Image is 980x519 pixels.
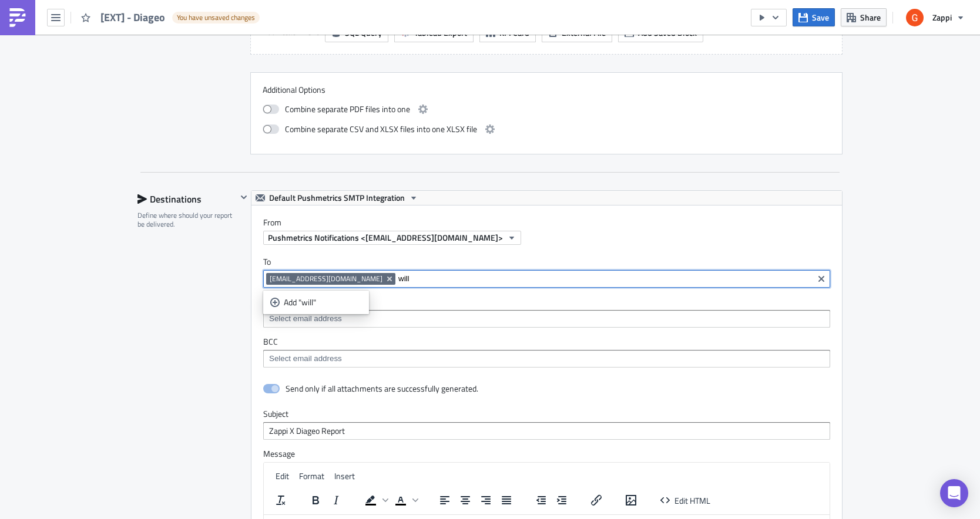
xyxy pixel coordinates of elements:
span: Zappi [932,11,952,23]
button: Italic [326,492,346,508]
span: Share [860,11,881,23]
img: tableau_3 [5,43,51,53]
img: PushMetrics [8,8,27,27]
div: Add "will" [284,296,362,308]
button: Hide content [237,190,251,204]
button: Bold [306,492,325,508]
div: Text color [391,492,420,508]
img: tableau_6 [5,82,51,92]
label: To [263,257,830,267]
img: Avatar [905,8,925,28]
img: tableau_7 [5,95,51,105]
button: Share [841,8,887,26]
body: Rich Text Area. Press ALT-0 for help. [5,5,561,117]
button: Default Pushmetrics SMTP Integration [251,191,422,205]
label: From [263,217,842,228]
label: Message [263,449,830,459]
span: Edit HTML [674,494,710,506]
button: Clear formatting [271,492,291,508]
p: Please see your Zappi update below. [5,5,561,14]
button: Align center [455,492,475,508]
button: Justify [496,492,516,508]
span: Pushmetrics Notifications <[EMAIL_ADDRESS][DOMAIN_NAME]> [268,231,503,244]
img: tableau_4 [5,56,51,66]
span: [EXT] - Diageo [100,11,166,24]
div: Open Intercom Messenger [940,479,968,507]
img: tableau_2 [5,31,51,40]
label: BCC [263,336,830,347]
span: Insert [334,470,355,482]
button: Align left [435,492,455,508]
span: Default Pushmetrics SMTP Integration [269,191,405,205]
div: Send only if all attachments are successfully generated. [286,383,478,394]
span: [EMAIL_ADDRESS][DOMAIN_NAME] [270,274,382,284]
input: Select em ail add ress [266,353,826,365]
button: Insert/edit image [621,492,641,508]
button: Save [793,8,835,26]
div: Background color [361,492,390,508]
input: Select em ail add ress [266,313,826,325]
button: Align right [476,492,496,508]
img: tableau_5 [5,69,51,79]
button: Insert/edit link [586,492,606,508]
span: Save [812,11,829,23]
button: Edit HTML [656,492,715,508]
div: Destinations [137,190,237,208]
div: Define where should your report be delivered. [137,211,237,229]
label: Subject [263,409,830,419]
button: Decrease indent [531,492,551,508]
button: Clear selected items [814,272,828,286]
span: You have unsaved changes [177,13,255,22]
button: Increase indent [552,492,572,508]
span: Format [299,470,324,482]
label: Additional Options [263,85,830,95]
button: Remove Tag [385,273,395,285]
button: Pushmetrics Notifications <[EMAIL_ADDRESS][DOMAIN_NAME]> [263,231,521,245]
span: Edit [276,470,289,482]
img: tableau_1 [5,18,51,27]
span: Combine separate PDF files into one [285,102,410,116]
span: Combine separate CSV and XLSX files into one XLSX file [285,122,477,136]
label: CC [263,296,830,307]
ul: selectable options [263,291,369,314]
button: Zappi [899,5,971,31]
